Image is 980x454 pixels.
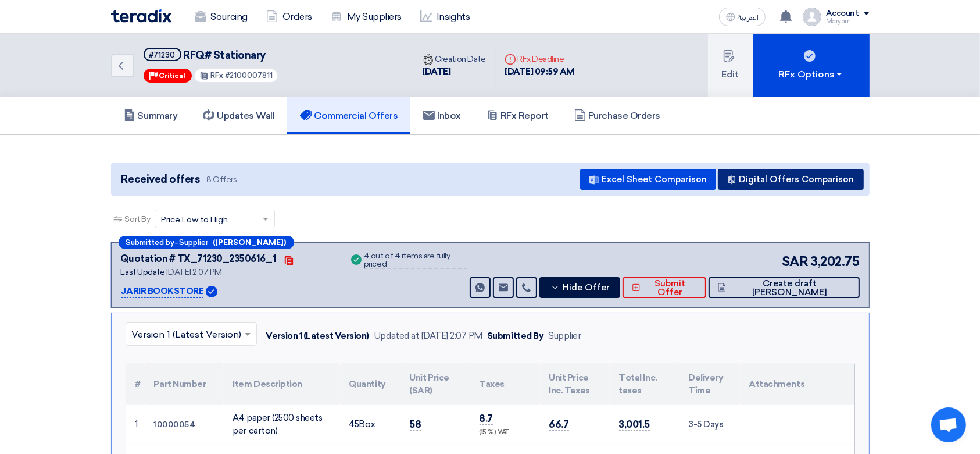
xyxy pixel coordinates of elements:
div: 4 out of 4 items are fully priced [364,252,467,269]
a: Inbox [410,97,474,134]
img: Verified Account [206,286,217,297]
div: A4 paper (2500 sheets per carton) [233,412,331,438]
div: #71230 [149,51,176,59]
h5: Summary [124,110,178,122]
h5: RFx Report [487,110,549,122]
a: Updates Wall [190,97,287,134]
th: Unit Price Inc. Taxes [540,364,610,405]
button: Submit Offer [623,277,706,298]
button: Digital Offers Comparison [718,169,864,190]
th: Total Inc. taxes [610,364,679,405]
h5: Commercial Offers [300,110,398,122]
td: 1 [126,405,145,445]
span: العربية [738,13,759,22]
a: Purchase Orders [561,97,673,134]
th: Delivery Time [679,364,740,405]
h5: Inbox [423,110,461,122]
img: profile_test.png [803,8,821,26]
span: Submitted by [126,239,175,246]
h5: Updates Wall [203,110,274,122]
span: 8 Offers [206,174,237,185]
div: RFx Options [778,68,844,81]
span: Last Update [121,267,165,277]
span: Supplier [180,239,209,246]
div: Submitted By [487,329,543,343]
td: 10000054 [145,405,224,445]
a: Open chat [931,407,966,442]
a: Sourcing [185,4,257,30]
a: RFx Report [474,97,561,134]
button: العربية [719,8,766,26]
div: Quotation # TX_71230_2350616_1 [121,252,277,266]
a: Summary [111,97,191,134]
span: SAR [782,252,809,271]
div: – [119,236,294,249]
th: Attachments [740,364,854,405]
span: 8.7 [480,413,493,425]
th: # [126,364,145,405]
span: Price Low to High [161,214,228,226]
a: Insights [411,4,479,30]
td: Box [340,405,400,445]
button: Edit [708,34,753,97]
a: Orders [257,4,321,30]
div: Creation Date [423,53,486,65]
span: [DATE] 2:07 PM [166,267,222,277]
div: RFx Deadline [505,53,574,65]
button: Excel Sheet Comparison [580,169,716,190]
th: Quantity [340,364,400,405]
th: Item Description [224,364,340,405]
span: Hide Offer [563,283,610,292]
span: 3-5 Days [689,419,724,430]
button: Hide Offer [539,277,620,298]
span: Submit Offer [643,279,697,297]
span: Create draft [PERSON_NAME] [729,279,850,297]
span: 58 [410,418,421,431]
span: 3,001.5 [619,418,650,431]
span: #2100007811 [225,71,273,80]
th: Taxes [470,364,540,405]
img: Teradix logo [111,9,171,23]
div: [DATE] 09:59 AM [505,65,574,79]
th: Part Number [145,364,224,405]
span: Sort By [125,213,151,225]
p: JARIR BOOKSTORE [121,285,204,299]
span: RFQ# Stationary [183,49,266,62]
div: (15 %) VAT [480,428,531,438]
div: Account [826,9,859,19]
a: My Suppliers [321,4,411,30]
span: Received offers [121,172,200,187]
h5: RFQ# Stationary [144,48,279,62]
th: Unit Price (SAR) [400,364,470,405]
span: 3,202.75 [810,252,859,271]
div: Maryam [826,18,870,24]
button: Create draft [PERSON_NAME] [709,277,860,298]
span: 66.7 [549,418,569,431]
div: Supplier [548,329,581,343]
div: [DATE] [423,65,486,79]
h5: Purchase Orders [574,110,660,122]
div: Version 1 (Latest Version) [266,329,370,343]
div: Updated at [DATE] 2:07 PM [374,329,482,343]
span: 45 [349,419,359,430]
button: RFx Options [753,34,870,97]
b: ([PERSON_NAME]) [213,239,287,246]
span: RFx [210,71,223,80]
a: Commercial Offers [287,97,410,134]
span: Critical [159,72,186,80]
